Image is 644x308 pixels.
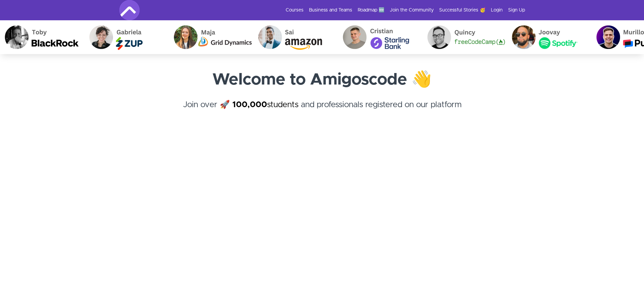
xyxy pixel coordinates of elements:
[337,20,422,54] img: Cristian
[491,7,503,14] a: Login
[439,7,485,14] a: Successful Stories 🥳
[232,101,299,109] a: 100,000students
[422,20,506,54] img: Quincy
[232,101,267,109] strong: 100,000
[84,20,168,54] img: Gabriela
[309,7,352,14] a: Business and Teams
[506,20,591,54] img: Joovay
[253,20,337,54] img: Sai
[168,20,253,54] img: Maja
[286,7,304,14] a: Courses
[358,7,384,14] a: Roadmap 🆕
[119,99,525,123] h4: Join over 🚀 and professionals registered on our platform
[212,72,432,88] strong: Welcome to Amigoscode 👋
[390,7,434,14] a: Join the Community
[508,7,525,14] a: Sign Up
